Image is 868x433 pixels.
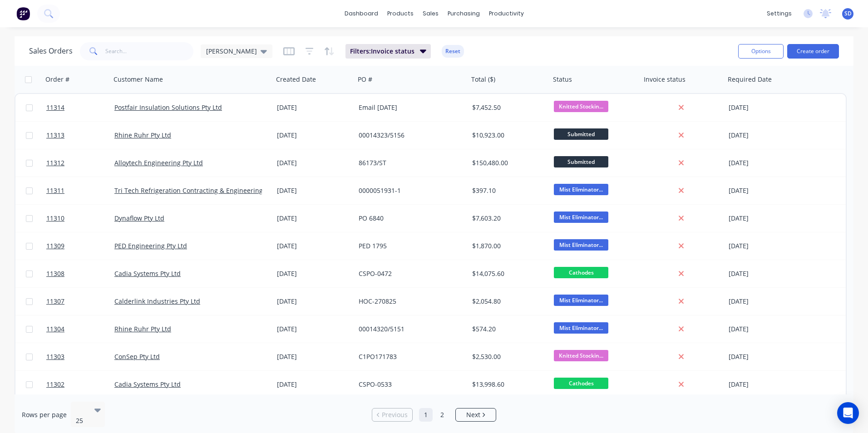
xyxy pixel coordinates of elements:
div: CSPO-0472 [359,269,459,278]
div: [DATE] [729,352,801,361]
div: Required Date [728,75,772,84]
span: 11307 [46,297,64,306]
div: HOC-270825 [359,297,459,306]
div: 25 [76,416,87,425]
div: [DATE] [729,186,801,195]
div: 00014323/5156 [359,131,459,140]
div: settings [762,7,796,20]
a: 11311 [46,177,114,204]
div: [DATE] [729,103,801,112]
div: Open Intercom Messenger [837,402,859,424]
a: Alloytech Engineering Pty Ltd [114,158,203,167]
span: Cathodes [554,267,608,278]
div: products [383,7,418,20]
span: Mist Eliminator... [554,239,608,251]
div: [DATE] [277,352,351,361]
div: $2,054.80 [472,297,543,306]
div: $1,870.00 [472,241,543,251]
span: Previous [382,410,408,419]
span: 11310 [46,214,64,223]
button: Options [738,44,784,59]
span: 11309 [46,241,64,251]
a: dashboard [340,7,383,20]
div: [DATE] [729,269,801,278]
div: [DATE] [277,241,351,251]
div: $2,530.00 [472,352,543,361]
span: 11308 [46,269,64,278]
a: Cadia Systems Pty Ltd [114,380,181,389]
div: Customer Name [113,75,163,84]
a: Rhine Ruhr Pty Ltd [114,325,171,333]
div: PED 1795 [359,241,459,251]
button: Create order [787,44,839,59]
a: 11307 [46,288,114,315]
ul: Pagination [368,408,500,422]
div: 00014320/5151 [359,325,459,334]
span: Knitted Stockin... [554,350,608,361]
a: Calderlink Industries Pty Ltd [114,297,200,305]
div: [DATE] [277,214,351,223]
a: 11312 [46,149,114,177]
a: 11313 [46,122,114,149]
span: 11312 [46,158,64,167]
div: [DATE] [277,186,351,195]
span: 11303 [46,352,64,361]
div: Order # [45,75,69,84]
div: [DATE] [729,214,801,223]
div: $13,998.60 [472,380,543,389]
div: $7,603.20 [472,214,543,223]
div: Total ($) [471,75,495,84]
a: 11303 [46,343,114,370]
a: PED Engineering Pty Ltd [114,241,187,250]
div: [DATE] [729,380,801,389]
span: SD [844,10,852,18]
span: 11314 [46,103,64,112]
div: Email [DATE] [359,103,459,112]
div: sales [418,7,443,20]
a: 11302 [46,371,114,398]
a: Rhine Ruhr Pty Ltd [114,131,171,139]
span: Mist Eliminator... [554,322,608,334]
button: Reset [442,45,464,58]
span: Mist Eliminator... [554,212,608,223]
div: C1PO171783 [359,352,459,361]
div: PO 6840 [359,214,459,223]
div: productivity [484,7,528,20]
h1: Sales Orders [29,47,73,55]
span: 11311 [46,186,64,195]
a: Page 2 [435,408,449,422]
a: Cadia Systems Pty Ltd [114,269,181,278]
div: [DATE] [729,297,801,306]
div: PO # [358,75,372,84]
a: ConSep Pty Ltd [114,352,160,361]
span: 11302 [46,380,64,389]
div: $10,923.00 [472,131,543,140]
div: purchasing [443,7,484,20]
div: [DATE] [277,325,351,334]
a: Page 1 is your current page [419,408,433,422]
span: 11313 [46,131,64,140]
a: Dynaflow Pty Ltd [114,214,164,222]
div: [DATE] [277,158,351,167]
div: [DATE] [277,131,351,140]
div: 86173/ST [359,158,459,167]
div: [DATE] [729,158,801,167]
a: Previous page [372,410,412,419]
input: Search... [105,42,194,60]
div: [DATE] [277,103,351,112]
div: $574.20 [472,325,543,334]
span: Submitted [554,128,608,140]
div: $7,452.50 [472,103,543,112]
div: [DATE] [729,241,801,251]
span: Rows per page [22,410,67,419]
span: Next [466,410,480,419]
div: $397.10 [472,186,543,195]
span: Mist Eliminator... [554,184,608,195]
div: CSPO-0533 [359,380,459,389]
div: Status [553,75,572,84]
button: Filters:Invoice status [345,44,431,59]
span: Cathodes [554,378,608,389]
a: 11310 [46,205,114,232]
a: 11304 [46,315,114,343]
a: Next page [456,410,496,419]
